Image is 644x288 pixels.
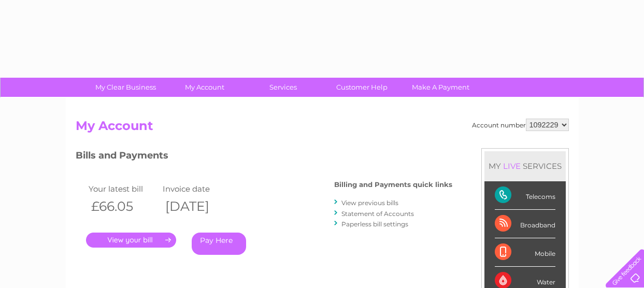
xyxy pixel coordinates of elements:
a: Customer Help [319,78,405,97]
th: £66.05 [86,196,161,217]
div: Telecoms [495,181,555,210]
div: MY SERVICES [484,151,566,181]
td: Your latest bill [86,182,161,196]
div: Mobile [495,238,555,267]
a: Statement of Accounts [341,210,414,218]
h3: Bills and Payments [76,148,452,166]
a: Services [240,78,326,97]
a: My Account [162,78,247,97]
h4: Billing and Payments quick links [334,181,452,189]
a: Paperless bill settings [341,220,408,228]
th: [DATE] [160,196,235,217]
td: Invoice date [160,182,235,196]
a: . [86,233,176,248]
div: LIVE [501,161,523,171]
h2: My Account [76,119,569,138]
div: Account number [472,119,569,131]
a: View previous bills [341,199,398,207]
a: My Clear Business [83,78,168,97]
a: Make A Payment [398,78,483,97]
div: Broadband [495,210,555,238]
a: Pay Here [192,233,246,255]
